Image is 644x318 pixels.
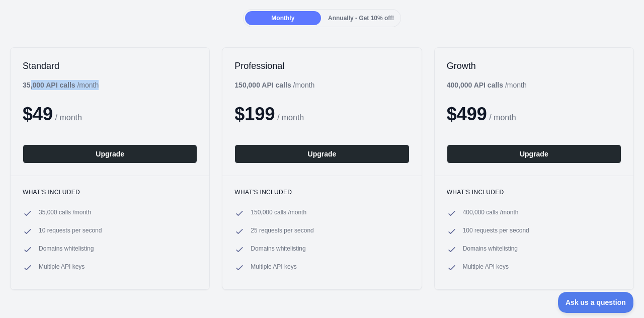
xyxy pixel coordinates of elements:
[251,226,313,236] span: 25 requests per second
[558,292,634,313] iframe: Toggle Customer Support
[463,226,529,236] span: 100 requests per second
[463,245,518,255] span: Domains whitelisting
[251,245,305,255] span: Domains whitelisting
[463,208,519,218] span: 400,000 calls / month
[251,208,306,218] span: 150,000 calls / month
